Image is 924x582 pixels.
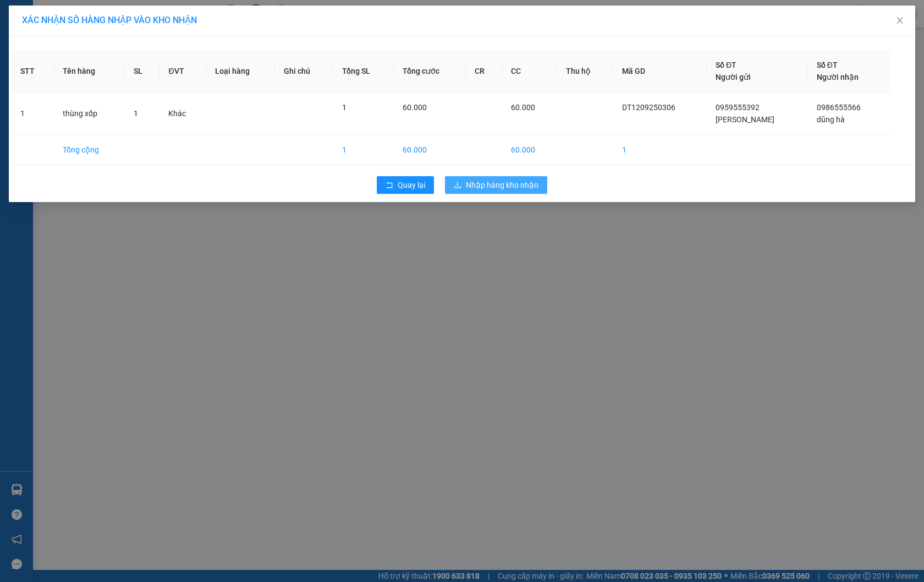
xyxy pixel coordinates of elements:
th: STT [12,50,54,93]
span: 60.000 [511,103,535,112]
th: Mã GD [613,50,707,93]
span: 60.000 [403,103,427,112]
button: rollbackQuay lại [377,176,434,194]
td: Tổng cộng [54,135,125,165]
span: close [895,16,904,25]
td: 1 [613,135,707,165]
span: download [454,181,461,190]
button: Close [884,6,915,36]
strong: CÔNG TY TNHH DỊCH VỤ DU LỊCH THỜI ĐẠI [19,9,108,45]
th: SL [125,50,159,93]
span: 0986555566 [817,103,861,112]
span: Số ĐT [817,61,838,69]
td: Khác [159,93,206,135]
img: logo [5,39,13,95]
span: dũng hà [817,115,845,124]
span: XÁC NHẬN SỐ HÀNG NHẬP VÀO KHO NHẬN [22,15,197,25]
th: Tổng SL [333,50,394,93]
span: Người nhận [817,73,859,81]
th: Thu hộ [557,50,613,93]
span: [PERSON_NAME] [716,115,774,124]
span: LH1209250313 [115,74,181,85]
th: Ghi chú [275,50,333,93]
th: CR [466,50,502,93]
td: 1 [12,93,54,135]
span: 1 [134,109,138,118]
span: Nhập hàng kho nhận [466,179,538,191]
th: Tổng cước [394,50,466,93]
span: Chuyển phát nhanh: [GEOGRAPHIC_DATA] - [GEOGRAPHIC_DATA] [16,47,112,86]
td: 60.000 [394,135,466,165]
th: ĐVT [159,50,206,93]
td: 60.000 [502,135,557,165]
button: downloadNhập hàng kho nhận [445,176,547,194]
span: Quay lại [398,179,425,191]
th: CC [502,50,557,93]
span: 0959555392 [716,103,760,112]
th: Loại hàng [206,50,275,93]
th: Tên hàng [54,50,125,93]
span: 1 [342,103,346,112]
span: Số ĐT [716,61,736,69]
span: rollback [386,181,393,190]
td: thùng xốp [54,93,125,135]
span: DT1209250306 [622,103,675,112]
td: 1 [333,135,394,165]
span: Người gửi [716,73,751,81]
